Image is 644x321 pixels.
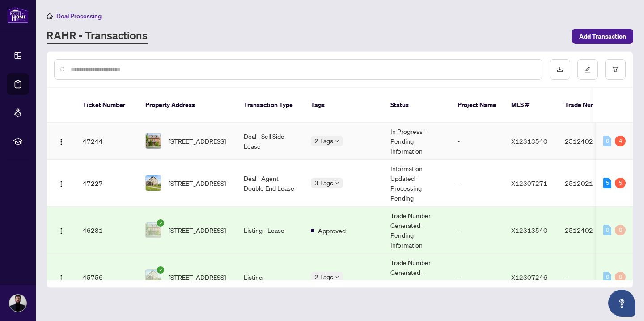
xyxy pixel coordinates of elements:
td: - [450,254,504,301]
td: 47227 [76,160,138,207]
span: Approved [318,226,346,235]
span: X12307246 [511,273,547,281]
th: Transaction Type [237,88,304,123]
span: 2 Tags [314,136,333,146]
td: 46281 [76,207,138,254]
span: [STREET_ADDRESS] [169,225,226,235]
div: 0 [603,136,611,146]
div: 0 [615,272,626,282]
img: thumbnail-img [146,175,161,191]
span: check-circle [157,266,164,274]
span: down [335,275,339,279]
button: Open asap [608,290,635,317]
img: thumbnail-img [146,223,161,238]
span: Add Transaction [579,29,626,43]
button: Logo [54,134,68,148]
span: X12313540 [511,137,547,145]
img: Logo [58,227,65,235]
td: - [450,123,504,160]
td: Deal - Agent Double End Lease [237,160,304,207]
img: Logo [58,138,65,146]
span: down [335,139,339,143]
span: 2 Tags [314,272,333,282]
span: home [47,13,53,19]
th: Property Address [138,88,237,123]
img: thumbnail-img [146,133,161,149]
div: 4 [615,136,626,146]
button: Logo [54,223,68,237]
button: Logo [54,270,68,284]
td: - [558,254,620,301]
th: Tags [304,88,383,123]
span: down [335,181,339,185]
img: Logo [58,180,65,188]
span: [STREET_ADDRESS] [169,272,226,282]
span: download [557,66,563,73]
td: 47244 [76,123,138,160]
button: download [550,59,570,80]
td: Deal - Sell Side Lease [237,123,304,160]
div: 0 [603,225,611,235]
div: 0 [615,225,626,235]
td: 2512402 [558,123,620,160]
td: 2512402 [558,207,620,254]
td: Listing [237,254,304,301]
div: 5 [603,178,611,188]
td: 45756 [76,254,138,301]
td: 2512021 [558,160,620,207]
span: [STREET_ADDRESS] [169,178,226,188]
span: check-circle [157,219,164,227]
td: In Progress - Pending Information [383,123,450,160]
th: Ticket Number [76,88,138,123]
span: Deal Processing [56,12,102,20]
button: Add Transaction [572,29,633,44]
td: - [450,160,504,207]
span: X12307271 [511,179,547,187]
td: Trade Number Generated - Pending Information [383,207,450,254]
td: Listing - Lease [237,207,304,254]
span: filter [612,66,619,73]
div: 5 [615,178,626,188]
button: Logo [54,176,68,190]
span: 3 Tags [314,178,333,188]
span: X12313540 [511,226,547,234]
td: Trade Number Generated - Pending Information [383,254,450,301]
button: edit [577,59,598,80]
th: MLS # [504,88,558,123]
span: [STREET_ADDRESS] [169,136,226,146]
th: Status [383,88,450,123]
td: Information Updated - Processing Pending [383,160,450,207]
button: filter [605,59,626,80]
th: Trade Number [558,88,620,123]
th: Project Name [450,88,504,123]
div: 0 [603,272,611,282]
span: edit [585,66,591,73]
img: Profile Icon [9,295,26,312]
img: logo [7,7,29,23]
img: Logo [58,274,65,282]
td: - [450,207,504,254]
img: thumbnail-img [146,270,161,285]
a: RAHR - Transactions [47,28,148,44]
